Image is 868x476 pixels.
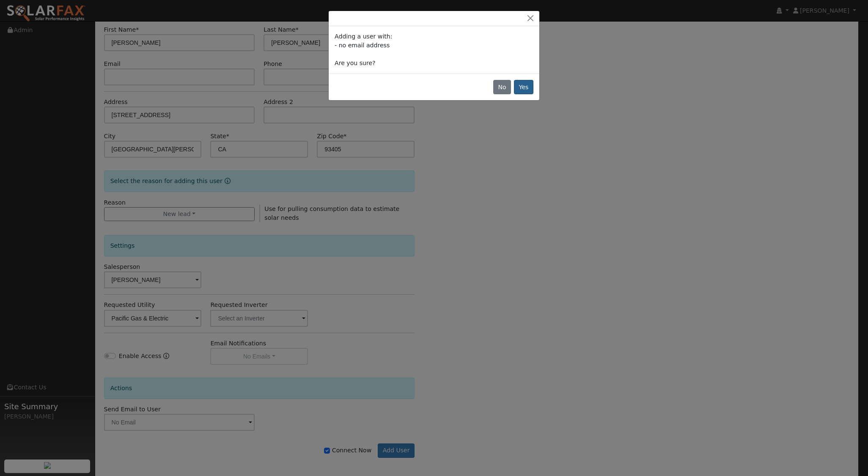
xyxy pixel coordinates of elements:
[493,80,511,94] button: No
[335,60,375,66] span: Are you sure?
[335,42,390,49] span: - no email address
[525,14,536,23] button: Close
[514,80,533,94] button: Yes
[335,33,392,40] span: Adding a user with:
